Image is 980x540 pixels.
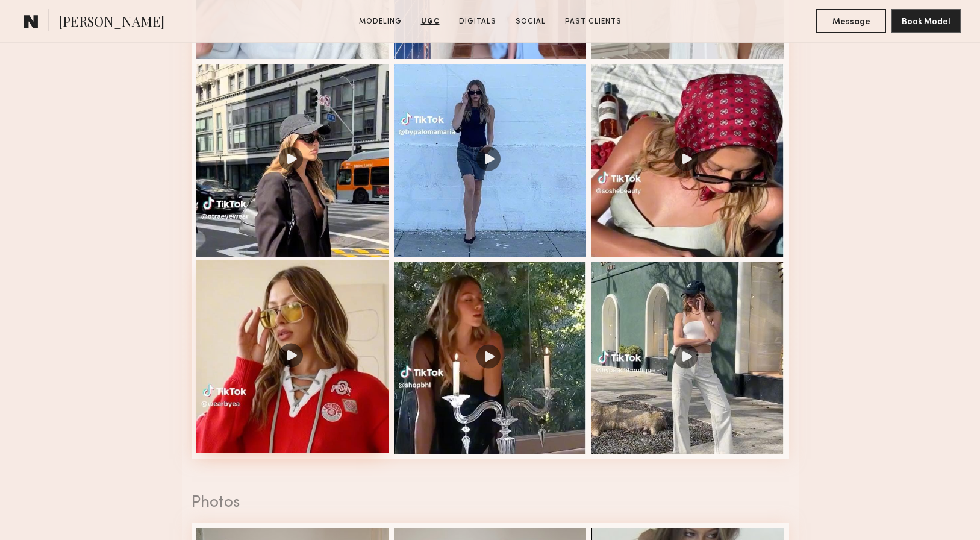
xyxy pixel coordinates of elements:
div: Photos [192,495,789,511]
span: [PERSON_NAME] [58,12,164,33]
a: Past Clients [560,16,626,27]
button: Message [816,9,886,33]
a: Modeling [354,16,407,27]
a: Digitals [454,16,501,27]
a: Book Model [891,16,961,26]
button: Book Model [891,9,961,33]
a: UGC [416,16,445,27]
a: Social [511,16,551,27]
